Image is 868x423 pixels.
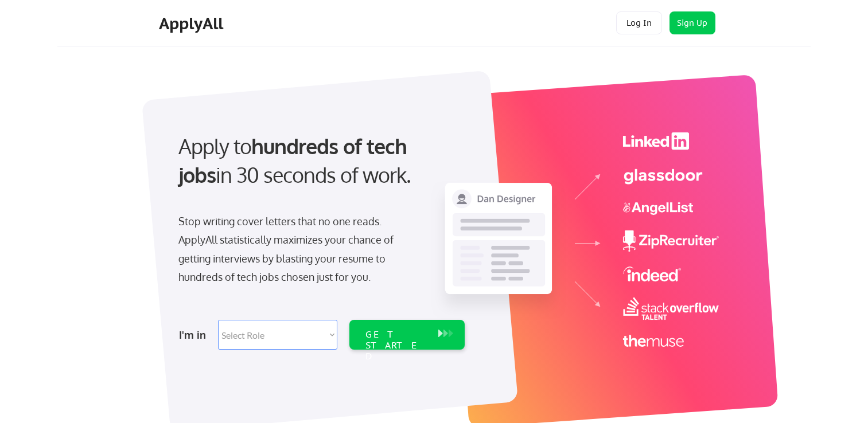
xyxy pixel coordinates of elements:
div: Apply to in 30 seconds of work. [178,132,460,190]
button: Log In [616,11,662,34]
div: ApplyAll [159,14,227,33]
div: I'm in [179,326,211,344]
div: GET STARTED [365,329,427,362]
button: Sign Up [670,11,715,34]
div: Stop writing cover letters that no one reads. ApplyAll statistically maximizes your chance of get... [178,212,414,287]
strong: hundreds of tech jobs [178,133,412,187]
